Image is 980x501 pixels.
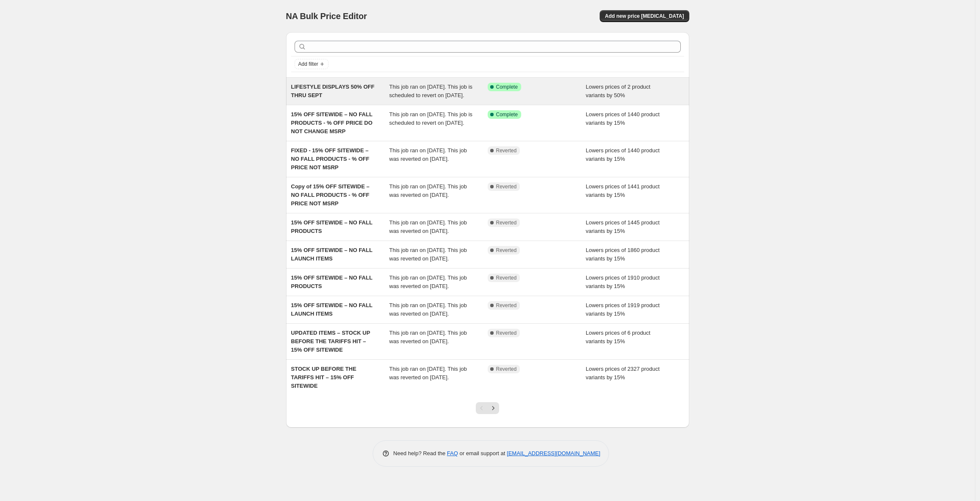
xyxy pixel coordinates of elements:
span: FIXED - 15% OFF SITEWIDE – NO FALL PRODUCTS - % OFF PRICE NOT MSRP [291,147,370,171]
span: This job ran on [DATE]. This job was reverted on [DATE]. [389,147,467,162]
span: Lowers prices of 1910 product variants by 15% [586,274,660,289]
a: [EMAIL_ADDRESS][DOMAIN_NAME] [507,450,600,456]
span: Lowers prices of 2327 product variants by 15% [586,366,660,381]
span: This job ran on [DATE]. This job was reverted on [DATE]. [389,302,467,317]
span: NA Bulk Price Editor [286,11,367,21]
nav: Pagination [476,402,499,414]
span: 15% OFF SITEWIDE – NO FALL PRODUCTS - % OFF PRICE DO NOT CHANGE MSRP [291,111,373,134]
button: Add new price [MEDICAL_DATA] [600,10,689,22]
span: Add filter [298,61,318,67]
span: Reverted [496,247,517,254]
span: LIFESTYLE DISPLAYS 50% OFF THRU SEPT [291,84,375,98]
span: This job ran on [DATE]. This job was reverted on [DATE]. [389,219,467,234]
span: Copy of 15% OFF SITEWIDE – NO FALL PRODUCTS - % OFF PRICE NOT MSRP [291,183,370,207]
span: or email support at [458,450,507,456]
span: 15% OFF SITEWIDE – NO FALL PRODUCTS [291,274,373,289]
span: Need help? Read the [393,450,447,456]
span: Lowers prices of 1441 product variants by 15% [586,183,660,198]
span: This job ran on [DATE]. This job was reverted on [DATE]. [389,247,467,262]
button: Add filter [295,59,329,69]
span: Complete [496,84,518,90]
span: Lowers prices of 1445 product variants by 15% [586,219,660,234]
span: Reverted [496,147,517,154]
span: Lowers prices of 1919 product variants by 15% [586,302,660,317]
span: UPDATED ITEMS – STOCK UP BEFORE THE TARIFFS HIT – 15% OFF SITEWIDE [291,330,370,353]
a: FAQ [447,450,458,456]
span: Lowers prices of 1440 product variants by 15% [586,111,660,126]
span: Reverted [496,366,517,372]
button: Next [487,402,499,414]
span: This job ran on [DATE]. This job was reverted on [DATE]. [389,330,467,344]
span: Lowers prices of 6 product variants by 15% [586,330,650,344]
span: 15% OFF SITEWIDE – NO FALL LAUNCH ITEMS [291,302,373,317]
span: Reverted [496,302,517,309]
span: Complete [496,111,518,118]
span: This job ran on [DATE]. This job was reverted on [DATE]. [389,274,467,289]
span: Reverted [496,330,517,336]
span: Lowers prices of 1860 product variants by 15% [586,247,660,262]
span: This job ran on [DATE]. This job was reverted on [DATE]. [389,366,467,381]
span: 15% OFF SITEWIDE – NO FALL LAUNCH ITEMS [291,247,373,262]
span: Reverted [496,219,517,226]
span: Reverted [496,183,517,190]
span: STOCK UP BEFORE THE TARIFFS HIT – 15% OFF SITEWIDE [291,366,357,389]
span: 15% OFF SITEWIDE – NO FALL PRODUCTS [291,219,373,234]
span: Lowers prices of 2 product variants by 50% [586,84,650,98]
span: Lowers prices of 1440 product variants by 15% [586,147,660,162]
span: This job ran on [DATE]. This job is scheduled to revert on [DATE]. [389,111,472,126]
span: This job ran on [DATE]. This job is scheduled to revert on [DATE]. [389,84,472,98]
span: Add new price [MEDICAL_DATA] [605,13,684,20]
span: Reverted [496,274,517,281]
span: This job ran on [DATE]. This job was reverted on [DATE]. [389,183,467,198]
